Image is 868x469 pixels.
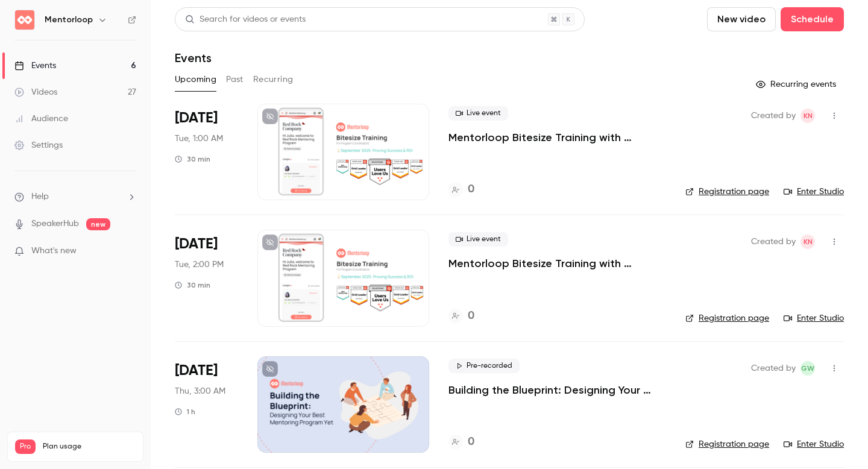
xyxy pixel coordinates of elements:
div: Events [14,60,56,72]
span: KN [804,234,813,249]
button: New video [707,7,776,31]
span: Pro [15,439,36,454]
span: [DATE] [175,109,218,128]
span: [DATE] [175,234,218,254]
span: Plan usage [43,442,136,452]
span: Kristin Nankervis [800,234,815,249]
span: Created by [751,234,796,249]
span: Thu, 3:00 AM [175,385,225,397]
button: Schedule [781,7,844,31]
span: Live event [448,106,508,121]
button: Recurring [253,70,294,89]
span: Created by [751,361,796,376]
span: KN [804,109,813,123]
h6: Mentorloop [45,14,93,26]
span: Created by [751,109,796,123]
a: Enter Studio [784,312,844,324]
div: Sep 23 Tue, 2:00 PM (Europe/London) [175,230,238,326]
a: Mentorloop Bitesize Training with [PERSON_NAME]: Proving Success & ROI [448,130,666,145]
span: GW [801,361,814,376]
a: Mentorloop Bitesize Training with [PERSON_NAME]: Proving Success & ROI [448,256,666,271]
span: new [86,218,110,230]
span: [DATE] [175,361,218,380]
a: 0 [448,434,474,450]
h4: 0 [468,434,474,450]
button: Past [226,70,244,89]
div: Audience [14,113,68,125]
span: Pre-recorded [448,359,520,373]
a: Registration page [685,312,769,324]
li: help-dropdown-opener [14,190,136,203]
span: Tue, 2:00 PM [175,259,224,271]
span: Grace Winstanley [800,361,815,376]
img: Mentorloop [15,10,34,30]
a: 0 [448,308,474,324]
h4: 0 [468,308,474,324]
div: 30 min [175,154,210,164]
span: Kristin Nankervis [800,109,815,123]
h1: Events [175,51,212,65]
span: Tue, 1:00 AM [175,133,223,145]
div: Settings [14,139,63,151]
a: Registration page [685,438,769,450]
a: Enter Studio [784,186,844,198]
span: Live event [448,232,508,247]
a: Building the Blueprint: Designing Your Best Mentoring Program Yet (ANZ) [448,383,666,397]
div: 1 h [175,407,195,417]
button: Recurring events [750,75,844,94]
a: 0 [448,181,474,198]
h4: 0 [468,181,474,198]
div: Sep 23 Tue, 10:00 AM (Australia/Melbourne) [175,104,238,200]
div: Sep 25 Thu, 12:00 PM (Australia/Melbourne) [175,356,238,453]
div: 30 min [175,280,210,290]
div: Videos [14,86,57,98]
a: Registration page [685,186,769,198]
span: What's new [31,245,77,257]
button: Upcoming [175,70,216,89]
a: Enter Studio [784,438,844,450]
div: Search for videos or events [185,13,306,26]
a: SpeakerHub [31,218,79,230]
span: Help [31,190,49,203]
